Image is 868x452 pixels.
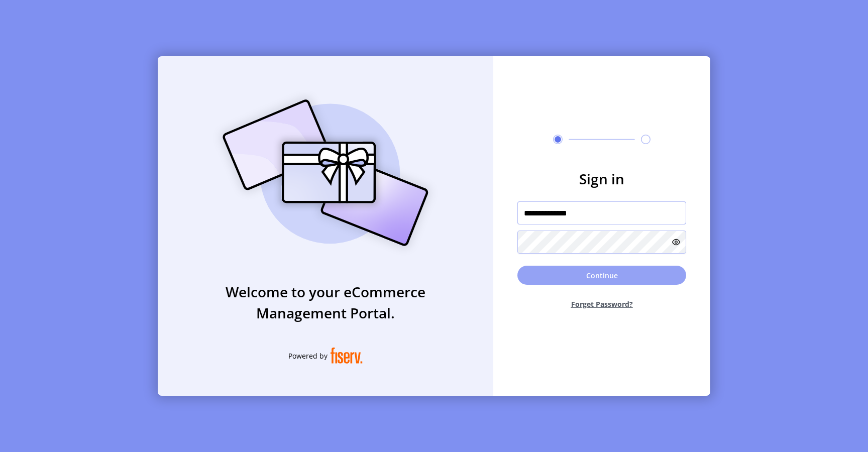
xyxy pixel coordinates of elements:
[517,168,686,189] h3: Sign in
[207,88,444,257] img: card_Illustration.svg
[517,291,686,317] button: Forget Password?
[517,266,686,285] button: Continue
[288,351,328,361] span: Powered by
[158,281,493,323] h3: Welcome to your eCommerce Management Portal.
